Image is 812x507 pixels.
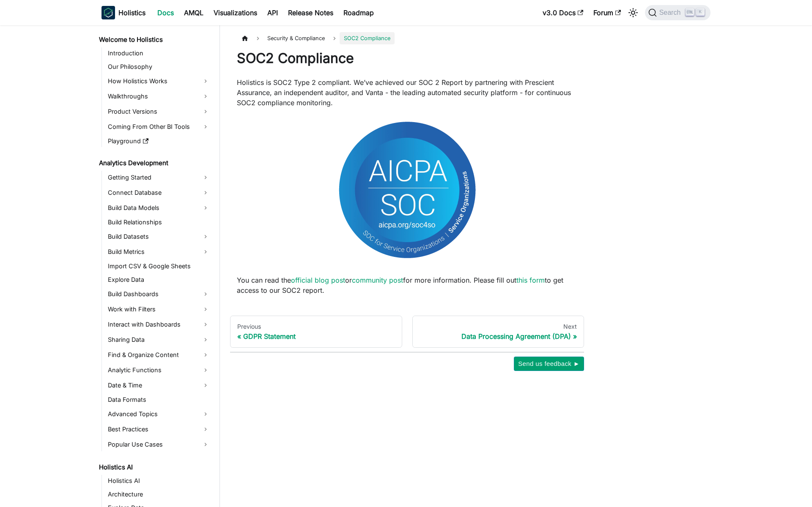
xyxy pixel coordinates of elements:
a: Holistics AI [105,475,212,487]
a: Find & Organize Content [105,348,212,362]
a: Release Notes [283,6,338,19]
button: Send us feedback ► [514,357,584,371]
a: Explore Data [105,274,212,286]
span: SOC2 Compliance [340,32,395,44]
nav: Docs sidebar [93,25,220,507]
a: Interact with Dashboards [105,318,212,331]
a: Coming From Other BI Tools [105,120,212,134]
h1: SOC2 Compliance [237,50,577,67]
a: Sharing Data [105,333,212,346]
div: Next [420,323,577,330]
span: Security & Compliance [263,32,329,44]
div: GDPR Statement [237,332,395,341]
a: Visualizations [208,6,262,19]
nav: Breadcrumbs [237,32,577,44]
a: Data Formats [105,394,212,406]
a: Build Dashboards [105,287,212,301]
a: Docs [152,6,179,19]
a: How Holistics Works [105,74,212,88]
a: Introduction [105,47,212,59]
a: official blog post [291,276,345,284]
a: v3.0 Docs [538,6,588,19]
p: You can read the or for more information. Please fill out to get access to our SOC2 report. [237,275,577,295]
a: Import CSV & Google Sheets [105,260,212,272]
a: community post [352,276,403,284]
kbd: K [696,8,705,16]
span: Search [657,9,686,16]
b: Holistics [118,8,145,18]
a: NextData Processing Agreement (DPA) [412,316,584,348]
a: Holistics AI [96,461,212,473]
a: AMQL [179,6,208,19]
a: HolisticsHolistics [101,6,145,19]
img: Holistics [101,6,115,19]
a: Best Practices [105,422,212,436]
div: Previous [237,323,395,330]
a: Date & Time [105,379,212,392]
a: Popular Use Cases [105,438,212,451]
button: Switch between dark and light mode (currently light mode) [626,6,640,19]
a: Build Relationships [105,216,212,228]
a: Analytics Development [96,157,212,169]
button: Search (Ctrl+K) [645,5,710,20]
a: PreviousGDPR Statement [230,316,402,348]
a: this form [516,276,545,284]
div: Data Processing Agreement (DPA) [420,332,577,341]
a: Build Data Models [105,201,212,215]
a: Build Datasets [105,230,212,243]
a: Playground [105,135,212,147]
a: Analytic Functions [105,363,212,377]
a: API [262,6,283,19]
a: Welcome to Holistics [96,34,212,46]
a: Architecture [105,488,212,500]
a: Advanced Topics [105,407,212,421]
p: Holistics is SOC2 Type 2 compliant. We’ve achieved our SOC 2 Report by partnering with Prescient ... [237,77,577,108]
span: Send us feedback ► [518,358,580,369]
a: Connect Database [105,186,212,199]
a: Home page [237,32,253,44]
a: Roadmap [338,6,379,19]
a: Product Versions [105,105,212,118]
a: Getting Started [105,171,212,184]
a: Our Philosophy [105,61,212,73]
a: Walkthroughs [105,90,212,103]
a: Work with Filters [105,303,212,316]
a: Forum [588,6,626,19]
a: Build Metrics [105,245,212,259]
nav: Docs pages [230,316,584,348]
